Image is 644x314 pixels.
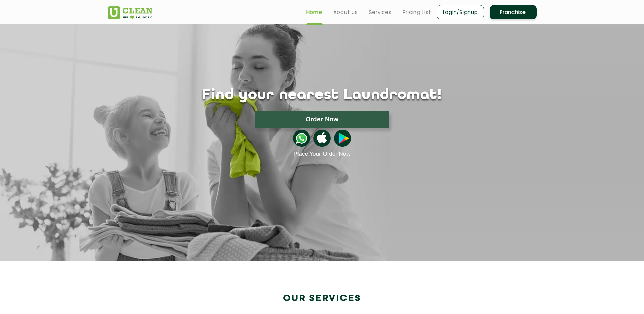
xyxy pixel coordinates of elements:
h1: Find your nearest Laundromat! [102,87,542,104]
a: Franchise [490,5,537,19]
img: whatsappicon.png [293,130,310,147]
a: Login/Signup [437,5,484,19]
img: UClean Laundry and Dry Cleaning [108,6,152,19]
img: playstoreicon.png [334,130,351,147]
a: About us [333,8,358,16]
img: apple-icon.png [313,130,330,147]
a: Pricing List [403,8,431,16]
button: Order Now [255,111,389,128]
a: Services [369,8,392,16]
h2: Our Services [108,293,537,304]
a: Place Your Order Now [293,151,350,158]
a: Home [306,8,323,16]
